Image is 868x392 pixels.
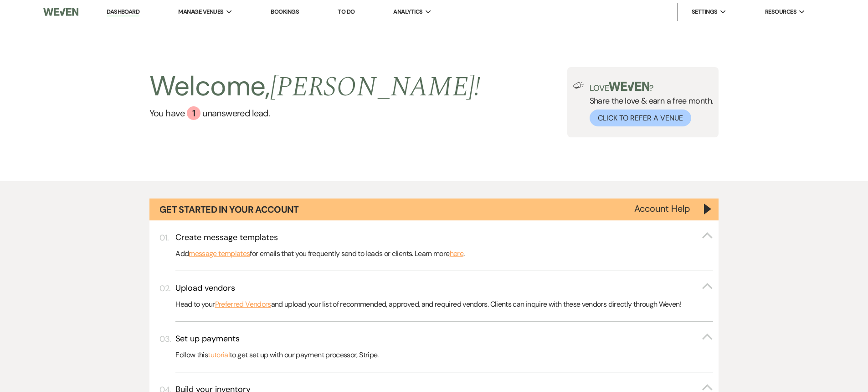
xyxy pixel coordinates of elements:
[584,82,714,126] div: Share the love & earn a free month.
[393,7,422,16] span: Analytics
[450,248,463,260] a: here
[765,7,796,16] span: Resources
[175,298,713,310] p: Head to your and upload your list of recommended, approved, and required vendors. Clients can inq...
[609,82,649,91] img: weven-logo-green.svg
[175,282,713,294] button: Upload vendors
[159,203,299,216] h1: Get Started in Your Account
[107,8,139,16] a: Dashboard
[215,298,271,310] a: Preferred Vendors
[175,349,713,361] p: Follow this to get set up with our payment processor, Stripe.
[692,7,718,16] span: Settings
[189,248,250,260] a: message templates
[175,232,713,243] button: Create message templates
[271,8,299,16] a: Bookings
[178,7,223,16] span: Manage Venues
[270,66,481,108] span: [PERSON_NAME] !
[175,282,235,294] h3: Upload vendors
[573,82,584,89] img: loud-speaker-illustration.svg
[634,204,690,213] button: Account Help
[175,232,278,243] h3: Create message templates
[338,8,354,16] a: To Do
[175,333,240,345] h3: Set up payments
[175,248,713,260] p: Add for emails that you frequently send to leads or clients. Learn more .
[149,106,481,120] a: You have 1 unanswered lead.
[208,349,230,361] a: tutorial
[175,333,713,345] button: Set up payments
[43,2,78,21] img: Weven Logo
[590,82,714,92] p: Love ?
[187,106,200,120] div: 1
[590,110,691,126] button: Click to Refer a Venue
[149,67,481,106] h2: Welcome,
